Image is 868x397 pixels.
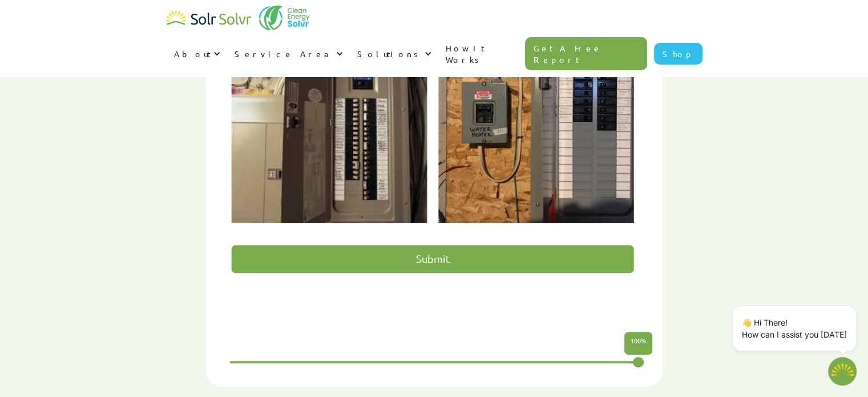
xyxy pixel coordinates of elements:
[357,48,422,59] div: Solutions
[174,48,211,59] div: About
[166,37,227,71] div: About
[631,335,646,346] p: %
[525,37,647,70] a: Get A Free Report
[828,357,857,386] button: Open chatbot widget
[654,43,703,65] a: Shop
[742,316,847,340] p: 👋 Hi There! How can I assist you [DATE]
[227,37,349,71] div: Service Area
[438,31,526,77] a: How It Works
[349,37,438,71] div: Solutions
[232,245,634,273] input: Submit
[828,357,857,386] img: 1702586718.png
[631,336,641,345] span: 100
[232,279,405,323] iframe: reCAPTCHA
[235,48,333,59] div: Service Area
